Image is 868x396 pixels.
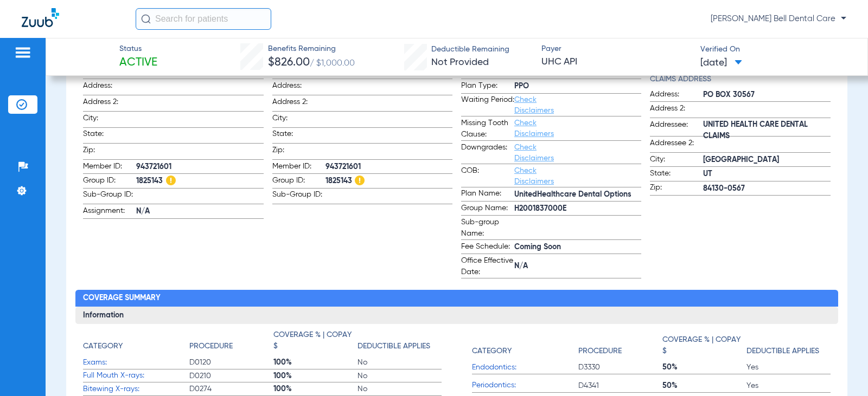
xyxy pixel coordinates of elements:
h4: Procedure [189,341,233,352]
app-breakdown-title: Deductible Applies [358,329,442,356]
span: UHC API [541,55,691,69]
span: Address: [83,80,136,95]
h2: Coverage Summary [75,290,838,307]
h4: Category [83,341,123,352]
app-breakdown-title: Procedure [189,329,273,356]
app-breakdown-title: Category [472,329,578,361]
span: Address 2: [650,103,703,118]
span: Group ID: [272,175,325,188]
span: Missing Tooth Clause: [461,118,514,140]
span: [PERSON_NAME] Bell Dental Care [711,14,846,24]
span: 50% [662,362,746,373]
span: State: [272,128,325,143]
app-breakdown-title: Deductible Applies [746,329,831,361]
span: PO BOX 30567 [703,89,830,101]
span: 100% [273,371,358,381]
span: 100% [273,384,358,394]
span: Periodontics: [472,380,578,391]
span: Sub-group Name: [461,217,514,239]
span: Plan Name: [461,188,514,201]
span: Status [119,43,157,55]
span: Endodontics: [472,362,578,373]
span: COB: [461,165,514,187]
app-breakdown-title: Coverage % | Copay $ [273,329,358,356]
img: Zuub Logo [22,8,59,27]
img: Hazard [355,176,365,185]
input: Search for patients [136,8,271,30]
span: Office Effective Date: [461,255,514,278]
span: No [358,357,442,368]
span: Deductible Remaining [431,44,509,55]
span: No [358,384,442,394]
span: D0120 [189,357,273,368]
span: 1825143 [325,176,452,187]
span: Verified On [700,44,850,55]
span: PPO [514,81,641,92]
span: Plan Type: [461,80,514,93]
span: Waiting Period: [461,94,514,116]
h4: Deductible Applies [746,346,819,357]
span: H2001837000E [514,203,641,215]
span: Address: [650,89,703,102]
iframe: Chat Widget [814,344,868,396]
span: Full Mouth X-rays: [83,370,189,381]
span: Active [119,55,157,70]
span: Fee Schedule: [461,241,514,254]
span: 943721601 [325,161,452,173]
span: Address 2: [272,96,325,111]
a: Check Disclaimers [514,96,554,114]
h4: Procedure [578,346,622,357]
span: N/A [514,261,641,272]
span: D0210 [189,371,273,381]
app-breakdown-title: Category [83,329,189,356]
app-breakdown-title: Coverage % | Copay $ [662,329,746,361]
span: Group ID: [83,175,136,188]
span: State: [650,168,703,181]
span: Addressee: [650,119,703,137]
a: Check Disclaimers [514,167,554,185]
span: D0274 [189,384,273,394]
span: 943721601 [136,161,263,173]
a: Check Disclaimers [514,144,554,162]
span: N/A [136,206,263,217]
span: D4341 [578,380,662,391]
span: UNITED HEALTH CARE DENTAL CLAIMS [703,125,830,136]
span: City: [83,113,136,127]
span: UnitedHealthcare Dental Options [514,189,641,200]
span: Downgrades: [461,142,514,164]
span: No [358,371,442,381]
h3: Information [75,307,838,324]
h4: Coverage % | Copay $ [273,329,352,352]
img: Hazard [166,176,176,185]
span: Bitewing X-rays: [83,384,189,395]
h4: Claims Address [650,74,830,85]
span: Addressee 2: [650,138,703,152]
span: Member ID: [83,161,136,174]
span: Yes [746,380,831,391]
a: Check Disclaimers [514,119,554,138]
span: 1825143 [136,176,263,187]
img: hamburger-icon [14,46,31,59]
span: 84130-0567 [703,183,830,194]
span: State: [83,128,136,143]
h4: Coverage % | Copay $ [662,334,741,357]
span: Zip: [83,145,136,159]
span: Benefits Remaining [268,43,355,55]
span: City: [272,113,325,127]
span: Not Provided [431,57,489,67]
h4: Deductible Applies [358,341,430,352]
span: City: [650,154,703,167]
app-breakdown-title: Procedure [578,329,662,361]
span: Coming Soon [514,242,641,253]
span: Payer [541,43,691,55]
span: / $1,000.00 [310,59,355,68]
span: Sub-Group ID: [272,189,325,204]
span: 50% [662,380,746,391]
span: Group Name: [461,203,514,216]
h4: Category [472,346,512,357]
span: 100% [273,357,358,368]
span: Address: [272,80,325,95]
span: Assignment: [83,205,136,218]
